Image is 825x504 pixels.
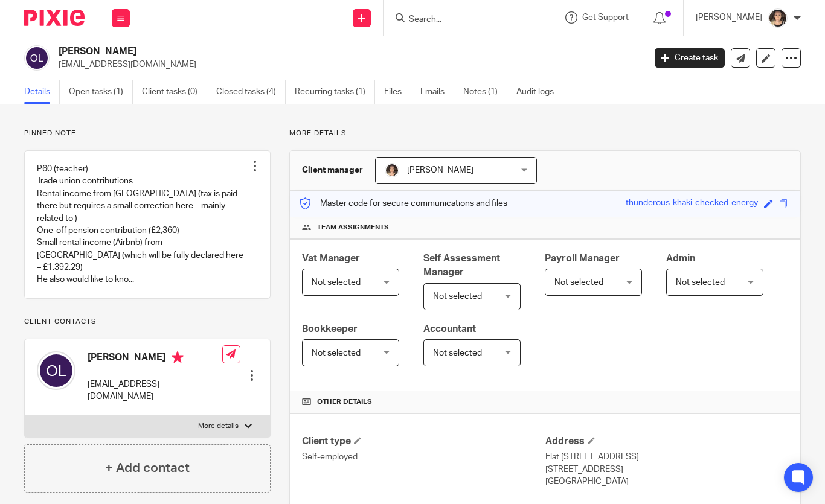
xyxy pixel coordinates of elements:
div: thunderous-khaki-checked-energy [626,197,758,211]
h4: + Add contact [105,459,190,477]
h4: [PERSON_NAME] [88,351,222,366]
span: Admin [666,254,695,263]
span: Bookkeeper [302,324,358,334]
span: Self Assessment Manager [423,254,500,277]
p: [EMAIL_ADDRESS][DOMAIN_NAME] [88,378,222,403]
a: Details [24,80,60,104]
a: Closed tasks (4) [216,80,286,104]
p: More details [198,421,239,431]
a: Notes (1) [463,80,507,104]
span: Get Support [582,13,629,22]
span: Not selected [433,292,482,301]
a: Open tasks (1) [69,80,133,104]
p: [PERSON_NAME] [696,11,762,24]
span: Vat Manager [302,254,360,263]
img: 324535E6-56EA-408B-A48B-13C02EA99B5D.jpeg [385,163,399,177]
img: Pixie [24,10,85,26]
a: Emails [420,80,454,104]
a: Recurring tasks (1) [295,80,375,104]
span: Other details [317,397,372,407]
span: Not selected [433,349,482,357]
img: svg%3E [24,45,50,71]
span: Not selected [312,349,361,357]
h4: Client type [302,435,545,448]
span: [PERSON_NAME] [407,166,473,174]
p: More details [289,129,801,138]
span: Team assignments [317,223,389,232]
input: Search [408,14,516,25]
a: Audit logs [516,80,563,104]
span: Not selected [676,278,725,287]
p: [EMAIL_ADDRESS][DOMAIN_NAME] [59,59,637,71]
p: [GEOGRAPHIC_DATA] [545,476,788,488]
p: Master code for secure communications and files [299,197,507,209]
span: Payroll Manager [545,254,620,263]
p: Flat [STREET_ADDRESS] [545,451,788,463]
h2: [PERSON_NAME] [59,45,521,58]
p: Client contacts [24,317,271,327]
a: Client tasks (0) [142,80,207,104]
span: Not selected [554,278,603,287]
span: Not selected [312,278,361,287]
h3: Client manager [302,164,363,176]
h4: Address [545,435,788,448]
img: svg%3E [37,351,75,390]
p: Self-employed [302,451,545,463]
span: Accountant [423,324,476,334]
a: Files [384,80,411,104]
p: Pinned note [24,129,271,138]
img: 324535E6-56EA-408B-A48B-13C02EA99B5D.jpeg [768,8,788,28]
p: [STREET_ADDRESS] [545,464,788,476]
a: Create task [655,48,725,68]
i: Primary [172,351,184,363]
